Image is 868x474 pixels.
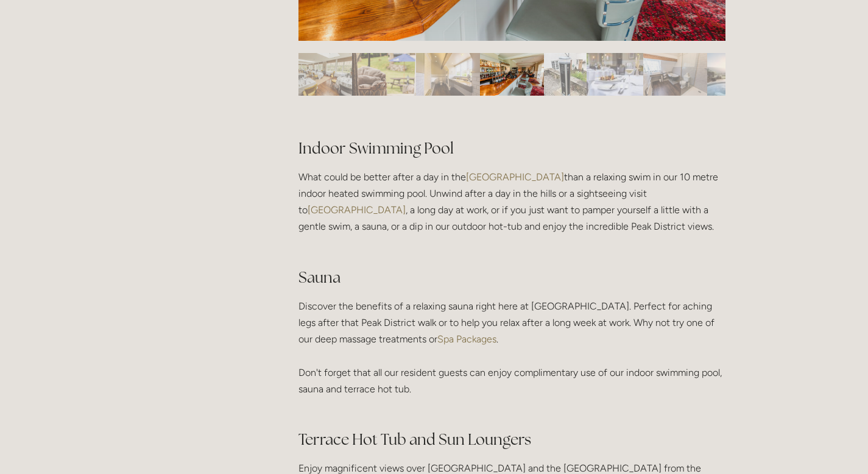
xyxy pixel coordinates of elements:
a: [GEOGRAPHIC_DATA] [308,204,406,216]
a: Spa Packages [437,333,496,345]
a: [GEOGRAPHIC_DATA] [466,171,564,183]
p: Discover the benefits of a relaxing sauna right here at [GEOGRAPHIC_DATA]. Perfect for aching leg... [298,298,725,414]
h2: Sauna [298,267,725,288]
h2: Terrace Hot Tub and Sun Loungers [298,429,725,450]
p: What could be better after a day in the than a relaxing swim in our 10 metre indoor heated swimmi... [298,169,725,252]
img: Slide 8 [707,53,764,96]
img: Slide 2 [352,53,416,96]
img: Slide 5 [544,53,587,96]
img: Slide 6 [587,53,643,96]
h2: Indoor Swimming Pool [298,116,725,159]
img: Slide 3 [416,53,480,96]
img: Slide 4 [480,53,544,96]
img: Slide 7 [643,53,707,96]
img: Slide 1 [288,53,352,96]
